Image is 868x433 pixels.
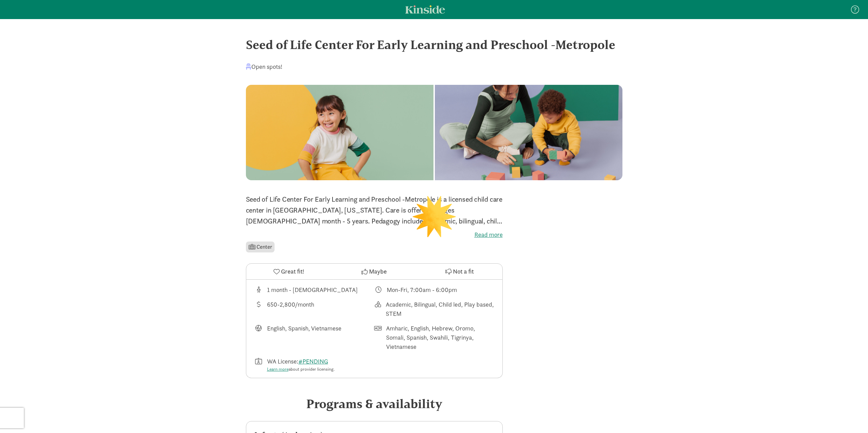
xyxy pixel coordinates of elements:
div: Mon-Fri, 7:00am - 6:00pm [387,285,457,294]
div: WA License: [267,357,335,373]
div: Languages taught [254,324,374,351]
div: This provider's education philosophy [374,300,494,318]
div: Class schedule [374,285,494,294]
li: Center [246,242,275,252]
a: Learn more [267,366,289,372]
button: Great fit! [246,264,332,279]
div: Programs & availability [246,395,503,413]
div: 1 month - [DEMOGRAPHIC_DATA] [267,285,358,294]
div: English, Spanish, Vietnamese [267,324,341,351]
span: Not a fit [453,267,474,276]
div: Seed of Life Center For Early Learning and Preschool -Metropole [246,35,622,54]
label: Read more [246,231,503,239]
div: Academic, Bilingual, Child led, Play based, STEM [386,300,494,318]
span: Great fit! [281,267,304,276]
div: about provider licensing. [267,366,335,373]
div: License number [254,357,374,373]
p: Seed of Life Center For Early Learning and Preschool -Metropole is a licensed child care center i... [246,194,503,227]
div: 650-2,800/month [267,300,314,318]
a: #PENDING [298,357,328,365]
a: Kinside [405,5,445,14]
button: Not a fit [417,264,502,279]
div: Average tuition for this program [254,300,374,318]
div: Open spots! [246,62,282,71]
span: Maybe [369,267,387,276]
div: Amharic, English, Hebrew, Oromo, Somali, Spanish, Swahili, Tigrinya, Vietnamese [386,324,494,351]
div: Languages spoken [374,324,494,351]
button: Maybe [332,264,417,279]
div: Age range for children that this provider cares for [254,285,374,294]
